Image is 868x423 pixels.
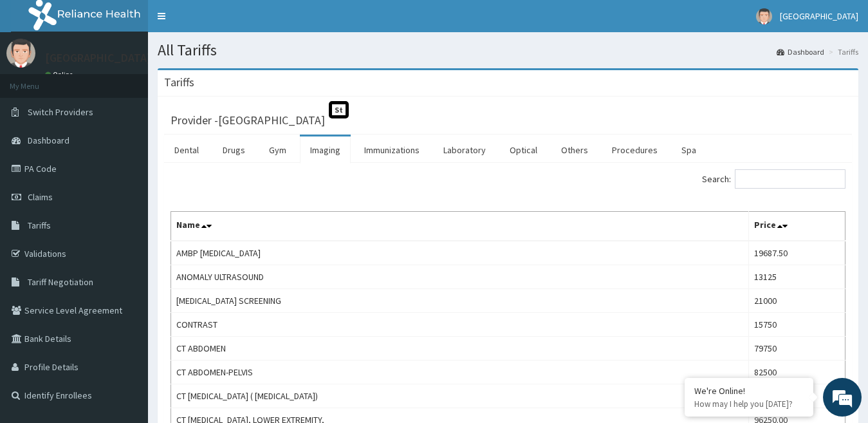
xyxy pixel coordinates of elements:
td: 21000 [749,289,845,313]
td: CT ABDOMEN-PELVIS [171,361,749,384]
p: [GEOGRAPHIC_DATA] [45,52,151,64]
span: We're online! [75,128,178,258]
a: Optical [499,136,548,164]
p: How may I help you today? [694,399,804,409]
td: ANOMALY ULTRASOUND [171,265,749,289]
a: Procedures [602,136,668,164]
span: Tariffs [28,220,51,231]
div: Chat with us now [67,72,216,89]
img: d_794563401_company_1708531726252_794563401 [24,64,52,97]
span: [GEOGRAPHIC_DATA] [780,10,858,22]
a: Others [551,136,598,164]
h3: Tariffs [164,77,194,88]
td: 15750 [749,313,845,337]
li: Tariffs [826,46,858,57]
th: Name [171,212,749,241]
h3: Provider - [GEOGRAPHIC_DATA] [171,115,325,126]
td: CT [MEDICAL_DATA] ( [MEDICAL_DATA]) [171,384,749,408]
a: Dental [164,136,209,164]
h1: All Tariffs [158,42,858,59]
td: 82500 [749,361,845,384]
td: CONTRAST [171,313,749,337]
img: User Image [756,8,772,24]
td: CT ABDOMEN [171,337,749,361]
img: User Image [6,39,35,68]
a: Imaging [300,136,351,164]
th: Price [749,212,845,241]
a: Drugs [212,136,255,164]
input: Search: [735,169,845,189]
td: [MEDICAL_DATA] SCREENING [171,289,749,313]
td: 19687.50 [749,241,845,265]
a: Spa [671,136,706,164]
a: Online [45,70,76,79]
a: Laboratory [433,136,496,164]
a: Immunizations [354,136,430,164]
td: 79750 [749,337,845,361]
div: Minimize live chat window [211,6,242,37]
span: Switch Providers [28,106,93,118]
a: Gym [259,136,297,164]
a: Dashboard [777,46,824,57]
span: Tariff Negotiation [28,276,93,288]
div: We're Online! [694,385,804,397]
span: St [329,101,349,118]
label: Search: [702,169,845,189]
td: AMBP [MEDICAL_DATA] [171,241,749,265]
td: 13125 [749,265,845,289]
span: Claims [28,191,53,203]
textarea: Type your message and hit 'Enter' [6,284,245,329]
span: Dashboard [28,135,69,146]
